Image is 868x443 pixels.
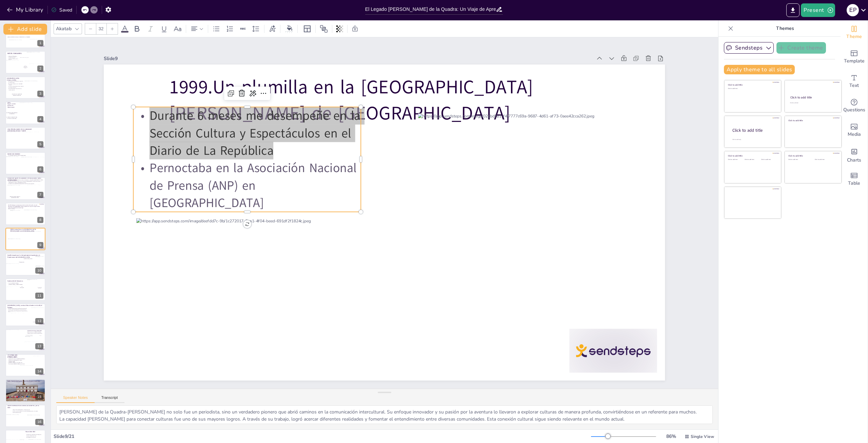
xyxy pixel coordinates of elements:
div: Click to add text [788,159,810,161]
div: Add images, graphics, shapes or video [841,118,868,143]
span: [DATE]. [7,102,11,104]
span: Questions [843,106,865,114]
div: Click to add title [728,84,776,86]
span: Fórum 2004 BCN [25,431,35,432]
p: Parlamento Mundial de las Religiones [25,434,43,436]
span: !Seleccionado! [7,107,15,108]
div: https://cdn.sendsteps.com/images/logo/sendsteps_logo_white.pnghttps://cdn.sendsteps.com/images/lo... [5,51,45,73]
div: 6 [37,166,43,172]
p: El Folclore Latinoamericano guía mis primeros pasos [7,80,23,83]
p: La comunicación intercultural se vuelve esencial. [7,88,23,91]
div: Slide 9 / 21 [54,433,591,440]
div: Click to add title [790,95,835,99]
p: La Influencia de [PERSON_NAME] desde niño [7,58,19,60]
p: La cultura hispanoamericana trasunta en cada encuentro. [7,86,23,88]
div: https://cdn.sendsteps.com/images/logo/sendsteps_logo_white.pnghttps://cdn.sendsteps.com/images/lo... [5,127,45,149]
p: Celebración de los 70 [PERSON_NAME] en [DATE] en el [GEOGRAPHIC_DATA][PERSON_NAME] [7,358,25,362]
div: Background color [284,25,295,32]
span: Amazonia Peruana [38,288,41,289]
button: Create theme [776,42,826,54]
button: Present [801,3,835,17]
div: Add charts and graphs [841,143,868,167]
span: De bebé con [PERSON_NAME], [GEOGRAPHIC_DATA] 1974 [23,66,27,68]
span: Más de 1700 celebridades y 1300 ponencias [13,409,30,410]
div: Click to add text [728,88,776,90]
span: [GEOGRAPHIC_DATA], nuestra última frontera: más allá, el Colapso [7,305,42,309]
p: 1999.Un plumilla en la [GEOGRAPHIC_DATA][PERSON_NAME] de [GEOGRAPHIC_DATA] [170,74,618,126]
p: La música y la poesía fueron algunas de sus formas de expresión [7,183,43,185]
span: Single View [691,434,714,439]
p: Embajadores de Unicef [25,437,43,438]
div: 12 [5,303,45,326]
div: 7 [5,177,45,200]
div: 12 [35,318,43,324]
div: 16 [35,419,43,425]
span: Querencia temprana por la guitarra [20,57,29,58]
div: 1 [5,26,45,48]
span: Click to add text [8,208,15,209]
p: Quedé atrapado por la Antropología,la Arqueología y la Protohistoria del [GEOGRAPHIC_DATA] [7,254,43,258]
div: https://cdn.sendsteps.com/images/logo/sendsteps_logo_white.pnghttps://cdn.sendsteps.com/images/lo... [5,152,45,174]
span: Llega la carta de Aventura 92: [7,103,16,106]
p: Las Historias de la Patagonia y Entre [PERSON_NAME] [7,56,19,58]
div: https://cdn.sendsteps.com/images/logo/sendsteps_logo_white.pnghttps://cdn.sendsteps.com/images/lo... [5,76,45,99]
div: Add ready made slides [841,45,868,69]
span: Culturas Chimú y Moche [24,258,33,259]
span: Grandes Exposiciones [13,412,21,413]
div: Click to add text [790,102,835,104]
div: 8 [37,217,43,223]
p: UNA [PERSON_NAME] EN EL GUANAHANÍ: ASTRONOMIA, MÚSICA Y SABER [7,128,38,132]
div: 2 [37,66,43,72]
p: DIARIO DOS MUNDOS [7,153,34,155]
span: Choquequirao [19,261,24,262]
div: 11 [5,278,45,301]
div: Click to add text [745,159,760,161]
span: Mis padres con el guitarrista [PERSON_NAME] 1975 [12,94,22,96]
p: Mis raíces influyen en mi identidad cultural. [7,83,23,86]
div: 4 [37,116,43,122]
div: 5 [37,141,43,147]
p: Exploración del Amazonas [7,280,23,282]
div: 14 [35,368,43,374]
div: Click to add title [732,128,776,133]
span: Fórum Universal de las Culturas [GEOGRAPHIC_DATA] 2004 [7,405,39,408]
p: Tras los [PERSON_NAME], [PERSON_NAME] y [PERSON_NAME] [7,282,23,285]
p: Themes [736,20,834,37]
span: Un Compay para [PERSON_NAME] [7,354,18,358]
p: Premios Nóbel de la Paz [25,435,43,437]
div: 9 [5,228,45,250]
p: [PERSON_NAME] fue periodista, poeta, investigador y divulgador [DEMOGRAPHIC_DATA] [7,180,43,181]
div: Saved [51,7,72,13]
button: Apply theme to all slides [724,65,795,74]
div: 11 [35,293,43,299]
div: 9 [37,242,43,248]
p: Durante 6 meses me desempeñe en la Sección Cultura y Espectáculos en el Diario de La República [134,107,361,159]
div: Click to add title [728,154,776,157]
span: En [PERSON_NAME] GANAMOS el CONCURSO [6,112,17,114]
p: RAÍCES FAMILIARES [7,52,27,55]
span: Seminario Culturas Negras en [GEOGRAPHIC_DATA] [10,196,20,198]
button: Transcript [95,395,125,403]
button: Sendsteps [724,42,774,54]
button: Speaker Notes [56,395,95,403]
span: Hollar el Amazonas me enseñó la importancia de su conservación de reducir la deforestación, promo... [8,308,27,312]
div: 10 [35,267,43,274]
p: Ascendencia Gallega y Vasca [7,55,19,56]
div: Text effects [267,23,277,34]
span: Exposición Universal Lisboa 1998 [27,330,42,331]
div: 15 [35,394,43,400]
div: Click to add text [728,159,743,161]
div: 8 [5,203,45,225]
p: GRACIAS [PERSON_NAME]/ LA PROFESIÓN Y EL PRESENTE [7,37,43,38]
div: E P [847,4,859,16]
div: https://cdn.sendsteps.com/images/logo/sendsteps_logo_white.pnghttps://cdn.sendsteps.com/images/lo... [5,101,45,124]
span: Table [848,180,860,187]
span: Con Toquinho estrella de la Bossa Nova [39,346,44,348]
textarea: La historia de [GEOGRAPHIC_DATA] es fascinante y diversa, con muchas civilizaciones que han dejad... [56,405,713,424]
div: Click to add text [761,159,776,161]
div: Layout [302,23,313,34]
span: La flor y nata mundial en el mundo del Espectáculo y la música [13,410,38,412]
span: Media [848,131,861,138]
div: 7 [37,192,43,198]
div: Change the overall theme [841,20,868,45]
